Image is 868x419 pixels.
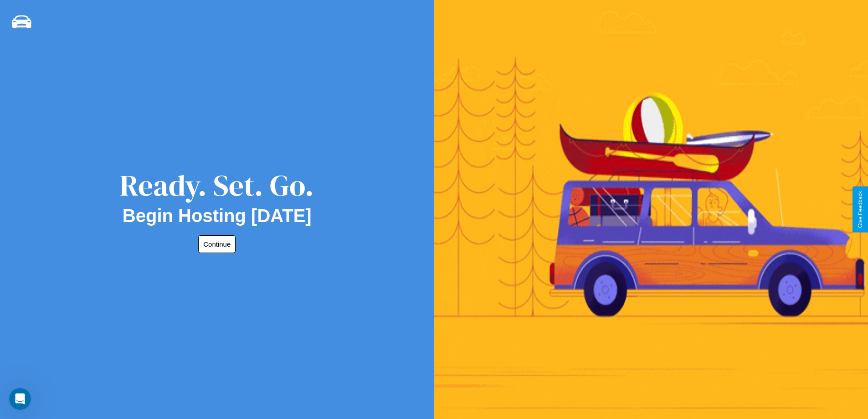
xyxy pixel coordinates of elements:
div: Ready. Set. Go. [120,165,314,206]
iframe: Intercom live chat [9,388,31,410]
div: Give Feedback [857,191,863,228]
button: Continue [198,235,236,253]
h2: Begin Hosting [DATE] [123,206,312,226]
